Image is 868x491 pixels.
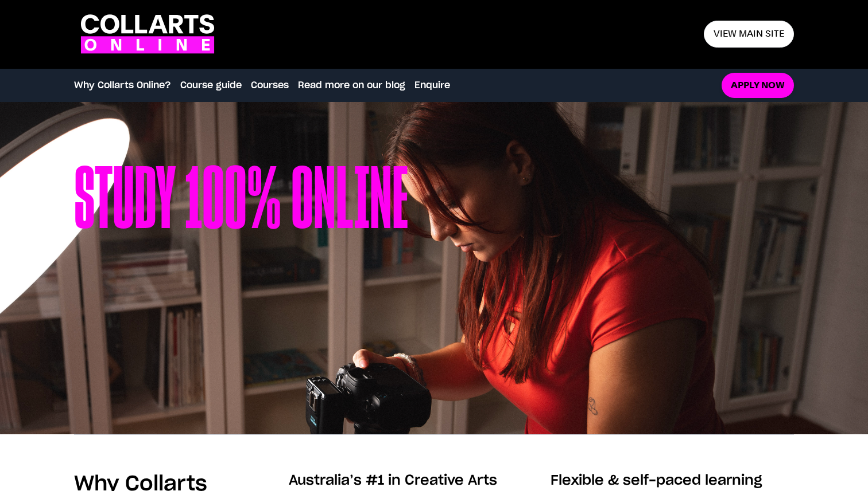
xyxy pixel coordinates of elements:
a: Courses [251,78,289,92]
a: Apply now [722,73,794,99]
h3: Flexible & self-paced learning [551,472,794,490]
a: Read more on our blog [298,78,405,92]
h1: Study 100% online [74,159,408,377]
a: Enquire [414,78,450,92]
a: View main site [704,21,794,48]
a: Why Collarts Online? [74,78,171,92]
a: Course guide [180,78,242,92]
